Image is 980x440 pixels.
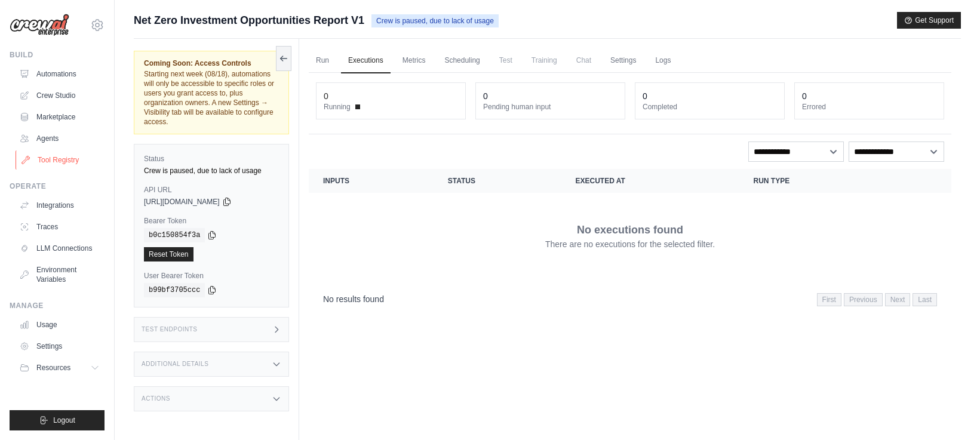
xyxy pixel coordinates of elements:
div: Operate [10,181,105,191]
a: Marketplace [14,107,105,127]
span: Coming Soon: Access Controls [144,59,279,68]
nav: Pagination [309,284,951,314]
a: Agents [14,129,105,148]
label: Status [144,154,279,164]
th: Inputs [309,169,434,193]
span: Logout [53,416,75,425]
section: Crew executions table [309,169,951,314]
div: 0 [483,90,488,102]
h3: Test Endpoints [142,326,198,333]
th: Run Type [739,169,886,193]
dt: Completed [643,102,777,112]
a: Scheduling [437,48,487,73]
a: Integrations [14,196,105,215]
span: Starting next week (08/18), automations will only be accessible to specific roles or users you gr... [144,70,274,126]
span: Previous [844,293,883,306]
dt: Pending human input [483,102,618,112]
h3: Actions [142,395,170,402]
code: b99bf3705ccc [144,283,205,297]
div: Crew is paused, due to lack of usage [144,166,279,176]
th: Status [434,169,561,193]
div: 0 [643,90,647,102]
dt: Errored [802,102,936,112]
div: Build [10,50,105,60]
div: 0 [324,90,328,102]
a: Metrics [395,48,433,73]
span: Chat is not available until the deployment is complete [569,48,598,72]
button: Logout [10,410,105,430]
a: Settings [14,337,105,356]
span: Test [492,48,520,72]
iframe: Chat Widget [920,383,980,440]
th: Executed at [561,169,739,193]
label: User Bearer Token [144,271,279,281]
h3: Additional Details [142,361,208,368]
img: Logo [10,14,69,36]
a: Executions [341,48,391,73]
p: No executions found [577,221,683,238]
label: Bearer Token [144,216,279,226]
label: API URL [144,185,279,195]
a: Run [309,48,336,73]
p: There are no executions for the selected filter. [545,238,715,250]
a: Logs [648,48,678,73]
div: Manage [10,301,105,310]
p: No results found [323,293,384,305]
span: Running [324,102,351,112]
span: Last [913,293,937,306]
span: Crew is paused, due to lack of usage [371,14,499,27]
a: Reset Token [144,247,193,261]
a: Environment Variables [14,260,105,289]
a: Usage [14,315,105,334]
span: Resources [36,363,70,373]
span: First [817,293,841,306]
span: Training is not available until the deployment is complete [524,48,564,72]
code: b0c150854f3a [144,228,205,242]
span: Next [885,293,911,306]
button: Get Support [897,12,961,29]
a: Traces [14,217,105,236]
a: LLM Connections [14,239,105,258]
a: Crew Studio [14,86,105,105]
a: Tool Registry [16,150,106,170]
button: Resources [14,358,105,377]
span: [URL][DOMAIN_NAME] [144,197,220,207]
a: Automations [14,64,105,84]
a: Settings [603,48,643,73]
span: Net Zero Investment Opportunities Report V1 [134,12,364,29]
div: 0 [802,90,807,102]
nav: Pagination [817,293,937,306]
